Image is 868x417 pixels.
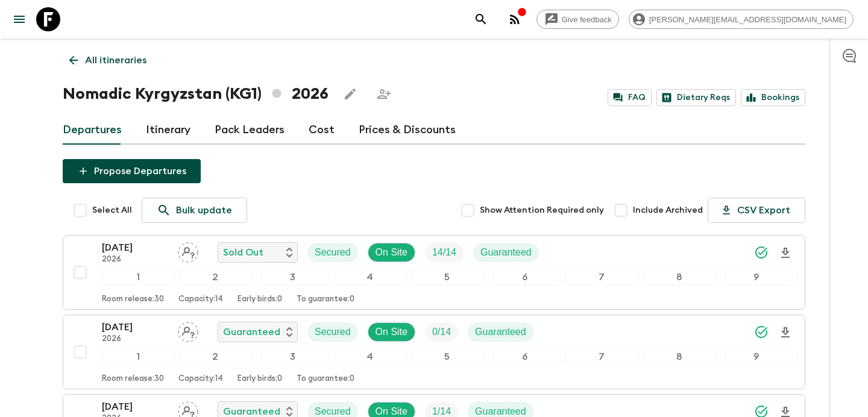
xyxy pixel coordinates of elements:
[307,243,358,262] div: Secured
[63,48,153,72] a: All itineraries
[778,325,793,340] svg: Download Onboarding
[656,89,736,106] a: Dietary Reqs
[297,295,354,304] p: To guarantee: 0
[102,269,174,285] div: 1
[432,245,456,260] p: 14 / 14
[411,349,483,365] div: 5
[309,116,335,145] a: Cost
[315,325,351,339] p: Secured
[741,89,805,106] a: Bookings
[142,198,247,223] a: Bulk update
[565,349,638,365] div: 7
[146,116,190,145] a: Itinerary
[237,295,282,304] p: Early birds: 0
[315,245,351,260] p: Secured
[178,374,223,384] p: Capacity: 14
[629,10,854,29] div: [PERSON_NAME][EMAIL_ADDRESS][DOMAIN_NAME]
[608,89,652,106] a: FAQ
[720,349,793,365] div: 9
[368,243,415,262] div: On Site
[555,15,618,24] span: Give feedback
[256,349,329,365] div: 3
[102,320,168,334] p: [DATE]
[178,405,198,415] span: Assign pack leader
[475,325,526,339] p: Guaranteed
[256,269,329,285] div: 3
[425,322,458,342] div: Trip Fill
[215,116,285,145] a: Pack Leaders
[376,245,407,260] p: On Site
[372,82,396,106] span: Share this itinerary
[102,295,164,304] p: Room release: 30
[643,15,853,24] span: [PERSON_NAME][EMAIL_ADDRESS][DOMAIN_NAME]
[411,269,483,285] div: 5
[425,243,464,262] div: Trip Fill
[334,269,406,285] div: 4
[565,269,638,285] div: 7
[179,269,251,285] div: 2
[359,116,456,145] a: Prices & Discounts
[176,203,232,218] p: Bulk update
[223,245,263,260] p: Sold Out
[643,349,715,365] div: 8
[480,245,532,260] p: Guaranteed
[469,7,493,31] button: search adventures
[643,269,715,285] div: 8
[102,400,168,414] p: [DATE]
[102,349,174,365] div: 1
[778,246,793,260] svg: Download Onboarding
[85,53,146,67] p: All itineraries
[488,349,561,365] div: 6
[102,240,168,255] p: [DATE]
[307,322,358,342] div: Secured
[63,235,805,310] button: [DATE]2026Assign pack leaderSold OutSecuredOn SiteTrip FillGuaranteed123456789Room release:30Capa...
[720,269,793,285] div: 9
[63,82,329,106] h1: Nomadic Kyrgyzstan (KG1) 2026
[488,269,561,285] div: 6
[480,204,604,216] span: Show Attention Required only
[178,295,223,304] p: Capacity: 14
[63,159,201,183] button: Propose Departures
[633,204,703,216] span: Include Archived
[368,322,415,342] div: On Site
[178,325,198,335] span: Assign pack leader
[92,204,132,216] span: Select All
[536,10,619,29] a: Give feedback
[376,325,407,339] p: On Site
[179,349,251,365] div: 2
[708,198,805,223] button: CSV Export
[63,315,805,389] button: [DATE]2026Assign pack leaderGuaranteedSecuredOn SiteTrip FillGuaranteed123456789Room release:30Ca...
[178,246,198,256] span: Assign pack leader
[237,374,282,384] p: Early birds: 0
[338,82,362,106] button: Edit this itinerary
[223,325,280,339] p: Guaranteed
[334,349,406,365] div: 4
[102,334,168,344] p: 2026
[432,325,451,339] p: 0 / 14
[754,325,769,339] svg: Synced Successfully
[7,7,31,31] button: menu
[297,374,354,384] p: To guarantee: 0
[102,255,168,265] p: 2026
[63,116,122,145] a: Departures
[754,245,769,260] svg: Synced Successfully
[102,374,164,384] p: Room release: 30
